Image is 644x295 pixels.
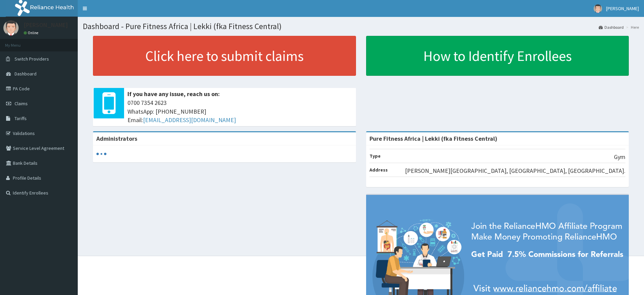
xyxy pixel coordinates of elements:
[624,24,639,30] li: Here
[24,22,68,28] p: [PERSON_NAME]
[15,100,28,107] span: Claims
[366,36,629,76] a: How to Identify Enrollees
[24,30,40,35] a: Online
[599,24,624,30] a: Dashboard
[127,98,353,124] span: 0700 7354 2623 WhatsApp: [PHONE_NUMBER] Email:
[127,90,220,98] b: If you have any issue, reach us on:
[606,5,639,12] span: [PERSON_NAME]
[369,153,381,159] b: Type
[15,115,27,121] span: Tariffs
[369,167,388,173] b: Address
[83,22,639,31] h1: Dashboard - Pure Fitness Africa | Lekki (fka Fitness Central)
[15,56,49,62] span: Switch Providers
[96,149,106,159] svg: audio-loading
[3,20,19,36] img: User Image
[143,116,236,124] a: [EMAIL_ADDRESS][DOMAIN_NAME]
[594,4,602,13] img: User Image
[369,135,497,142] strong: Pure Fitness Africa | Lekki (fka Fitness Central)
[405,166,625,175] p: [PERSON_NAME][GEOGRAPHIC_DATA], [GEOGRAPHIC_DATA], [GEOGRAPHIC_DATA].
[614,153,625,161] p: Gym
[96,135,137,142] b: Administrators
[15,71,37,77] span: Dashboard
[93,36,356,76] a: Click here to submit claims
